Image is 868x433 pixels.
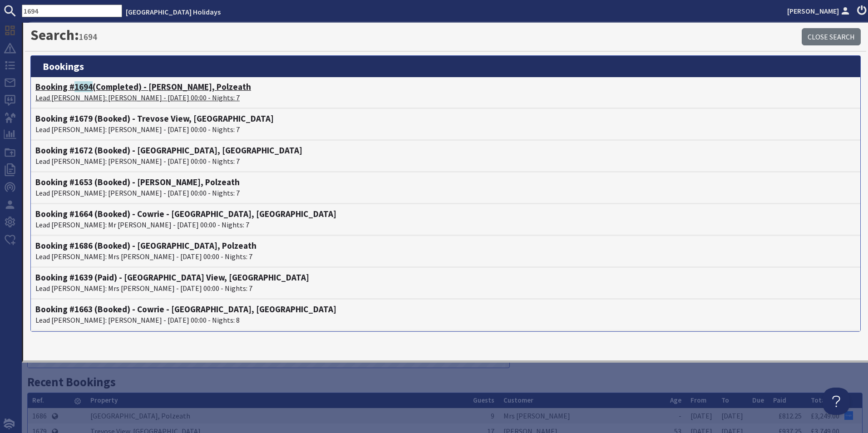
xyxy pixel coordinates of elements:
[22,5,122,17] input: SEARCH
[779,411,802,420] a: £812.25
[35,315,856,325] p: Lead [PERSON_NAME]: [PERSON_NAME] - [DATE] 00:00 - Nights: 8
[35,145,856,156] h4: Booking #1672 (Booked) - [GEOGRAPHIC_DATA], [GEOGRAPHIC_DATA]
[721,396,729,404] a: To
[690,396,706,404] a: From
[35,283,856,294] p: Lead [PERSON_NAME]: Mrs [PERSON_NAME] - [DATE] 00:00 - Nights: 7
[126,7,221,16] a: [GEOGRAPHIC_DATA] Holidays
[811,411,839,420] a: £3,249.00
[811,396,827,404] a: Total
[35,272,856,294] a: Booking #1639 (Paid) - [GEOGRAPHIC_DATA] View, [GEOGRAPHIC_DATA]Lead [PERSON_NAME]: Mrs [PERSON_N...
[35,272,856,283] h4: Booking #1639 (Paid) - [GEOGRAPHIC_DATA] View, [GEOGRAPHIC_DATA]
[35,241,856,262] a: Booking #1686 (Booked) - [GEOGRAPHIC_DATA], PolzeathLead [PERSON_NAME]: Mrs [PERSON_NAME] - [DATE...
[717,408,748,423] td: [DATE]
[670,396,681,404] a: Age
[787,5,852,16] a: [PERSON_NAME]
[28,408,51,423] td: 1686
[35,177,856,187] h4: Booking #1653 (Booked) - [PERSON_NAME], Polzeath
[802,28,861,45] a: Close Search
[491,411,494,420] span: 9
[74,81,93,92] span: 1694
[35,177,856,198] a: Booking #1653 (Booked) - [PERSON_NAME], PolzeathLead [PERSON_NAME]: [PERSON_NAME] - [DATE] 00:00 ...
[35,92,856,103] p: Lead [PERSON_NAME]: [PERSON_NAME] - [DATE] 00:00 - Nights: 7
[686,408,717,423] td: [DATE]
[35,241,856,251] h4: Booking #1686 (Booked) - [GEOGRAPHIC_DATA], Polzeath
[35,304,856,315] h4: Booking #1663 (Booked) - Cowrie - [GEOGRAPHIC_DATA], [GEOGRAPHIC_DATA]
[35,156,856,167] p: Lead [PERSON_NAME]: [PERSON_NAME] - [DATE] 00:00 - Nights: 7
[35,187,856,198] p: Lead [PERSON_NAME]: [PERSON_NAME] - [DATE] 00:00 - Nights: 7
[4,418,15,429] img: staytech_i_w-64f4e8e9ee0a9c174fd5317b4b171b261742d2d393467e5bdba4413f4f884c10.svg
[35,209,856,230] a: Booking #1664 (Booked) - Cowrie - [GEOGRAPHIC_DATA], [GEOGRAPHIC_DATA]Lead [PERSON_NAME]: Mr [PER...
[35,219,856,230] p: Lead [PERSON_NAME]: Mr [PERSON_NAME] - [DATE] 00:00 - Nights: 7
[499,408,666,423] td: Mrs [PERSON_NAME]
[503,396,533,404] a: Customer
[666,408,686,423] td: -
[90,411,190,420] a: [GEOGRAPHIC_DATA], Polzeath
[35,113,856,124] h4: Booking #1679 (Booked) - Trevose View, [GEOGRAPHIC_DATA]
[35,304,856,325] a: Booking #1663 (Booked) - Cowrie - [GEOGRAPHIC_DATA], [GEOGRAPHIC_DATA]Lead [PERSON_NAME]: [PERSON...
[31,56,860,77] h3: bookings
[823,388,850,415] iframe: Toggle Customer Support
[32,396,44,404] a: Ref.
[748,393,769,408] th: Due
[473,396,494,404] a: Guests
[35,124,856,135] p: Lead [PERSON_NAME]: [PERSON_NAME] - [DATE] 00:00 - Nights: 7
[27,374,116,389] a: Recent Bookings
[773,396,786,404] a: Paid
[35,82,856,103] a: Booking #1694(Completed) - [PERSON_NAME], PolzeathLead [PERSON_NAME]: [PERSON_NAME] - [DATE] 00:0...
[35,145,856,167] a: Booking #1672 (Booked) - [GEOGRAPHIC_DATA], [GEOGRAPHIC_DATA]Lead [PERSON_NAME]: [PERSON_NAME] - ...
[35,82,856,92] h4: Booking # (Completed) - [PERSON_NAME], Polzeath
[30,26,802,44] h1: Search:
[35,209,856,219] h4: Booking #1664 (Booked) - Cowrie - [GEOGRAPHIC_DATA], [GEOGRAPHIC_DATA]
[35,251,856,262] p: Lead [PERSON_NAME]: Mrs [PERSON_NAME] - [DATE] 00:00 - Nights: 7
[35,113,856,135] a: Booking #1679 (Booked) - Trevose View, [GEOGRAPHIC_DATA]Lead [PERSON_NAME]: [PERSON_NAME] - [DATE...
[79,31,97,42] small: 1694
[90,396,118,404] a: Property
